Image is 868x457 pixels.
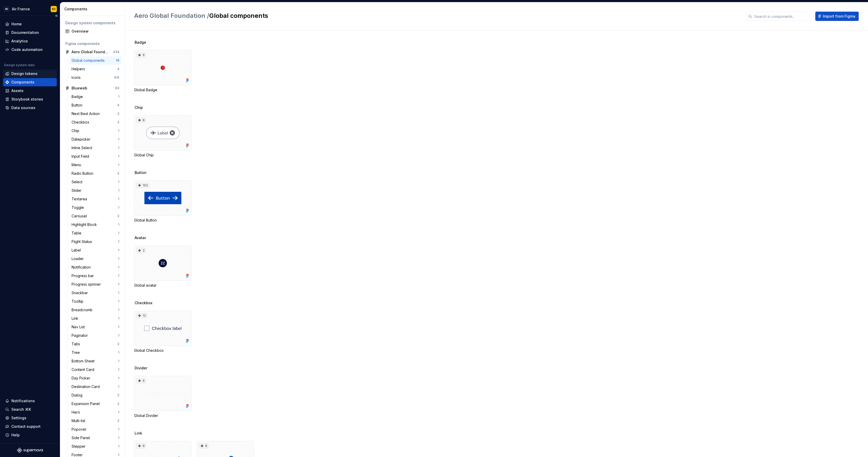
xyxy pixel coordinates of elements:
[72,145,94,150] div: Inline Select
[69,135,121,143] a: Datepicker1
[72,111,102,116] div: Next Best Action
[135,170,146,175] span: Button
[69,161,121,169] a: Menu1
[3,431,57,439] button: Help
[136,313,147,318] div: 12
[118,410,119,414] div: 1
[136,248,146,253] div: 2
[69,169,121,178] a: Radio Button2
[72,367,96,372] div: Content Card
[118,223,119,227] div: 1
[134,12,209,19] span: Aero Global Foundation /
[72,248,83,253] div: Label
[11,97,43,102] div: Storybook stories
[134,50,191,93] div: 6Global Badge
[69,144,121,152] a: Inline Select1
[118,427,119,431] div: 1
[11,30,39,35] div: Documentation
[118,333,119,338] div: 1
[69,152,121,161] a: Input Field1
[11,407,31,412] div: Search ⌘K
[136,378,146,383] div: 9
[199,443,208,448] div: 8
[3,78,57,86] a: Components
[134,311,191,353] div: 12Global Checkbox
[118,154,119,158] div: 1
[69,203,121,212] a: Toggle1
[118,146,119,150] div: 1
[118,248,119,252] div: 1
[134,153,191,158] div: Global Chip
[72,333,90,338] div: Paginator
[135,365,147,371] span: Divider
[117,214,119,218] div: 2
[69,101,121,109] a: Button4
[72,410,82,415] div: Hero
[11,398,35,403] div: Notifications
[72,75,83,80] div: Icons
[69,186,121,195] a: Slider1
[118,385,119,389] div: 1
[118,291,119,295] div: 1
[65,20,119,26] div: Design system components
[69,246,121,254] a: Label1
[118,359,119,363] div: 1
[11,415,26,421] div: Settings
[136,183,149,188] div: 192
[72,299,86,304] div: Tooltip
[69,56,121,65] a: Global components15
[72,196,89,202] div: Textarea
[118,351,119,355] div: 1
[72,94,85,99] div: Badge
[69,195,121,203] a: Textarea1
[117,393,119,397] div: 2
[117,103,119,107] div: 4
[815,12,859,21] button: Import from Figma
[118,453,119,457] div: 1
[72,273,96,278] div: Progress bar
[118,265,119,269] div: 1
[72,401,102,406] div: Expansion Panel
[17,448,43,453] a: Supernova Logo
[118,368,119,372] div: 1
[72,29,119,34] div: Overview
[4,63,35,67] div: Design system data
[134,283,191,288] div: Global avatar
[72,171,95,176] div: Radio Button
[69,340,121,348] a: Tabs2
[72,359,97,364] div: Bottom Sheet
[11,21,22,27] div: Home
[118,240,119,244] div: 1
[134,246,191,288] div: 2Global avatar
[72,435,92,440] div: Side Panel
[11,432,20,438] div: Help
[118,316,119,321] div: 1
[69,400,121,408] a: Expansion Panel2
[72,376,92,381] div: Day Picker
[134,87,191,93] div: Global Badge
[69,391,121,399] a: Dialog2
[53,12,60,19] button: Collapse sidebar
[11,88,24,93] div: Assets
[118,188,119,193] div: 1
[69,65,121,73] a: Helpers4
[72,393,84,398] div: Dialog
[118,163,119,167] div: 1
[117,112,119,116] div: 2
[118,197,119,201] div: 1
[69,417,121,425] a: Multi-list2
[72,66,87,72] div: Helpers
[72,137,92,142] div: Datepicker
[114,75,119,80] div: 415
[11,105,35,110] div: Data sources
[69,408,121,416] a: Hero1
[117,171,119,176] div: 2
[72,341,82,347] div: Tabs
[65,41,119,46] div: Figma components
[135,40,146,45] span: Badge
[69,314,121,323] a: Link1
[4,6,10,12] div: AD
[72,324,87,330] div: Nav List
[135,431,142,436] span: Link
[3,37,57,45] a: Analytics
